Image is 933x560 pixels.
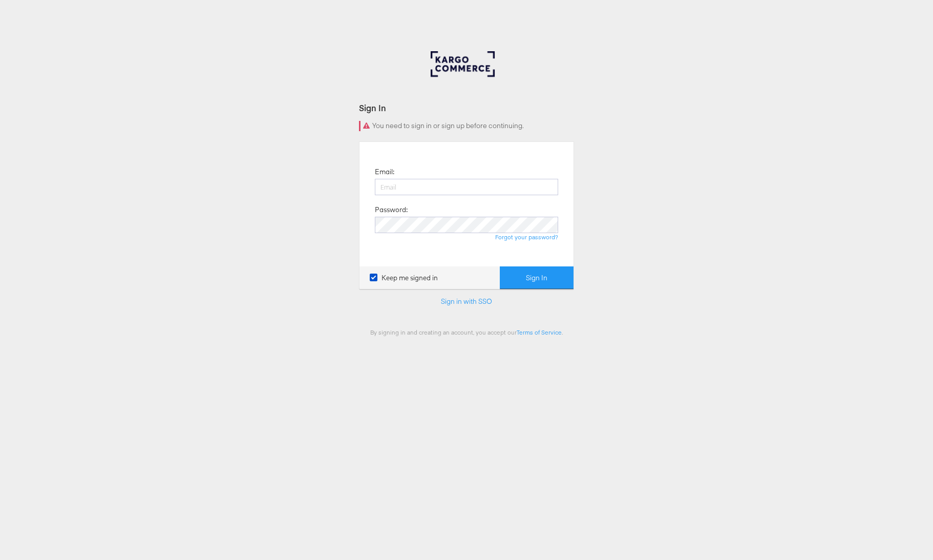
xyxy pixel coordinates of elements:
div: By signing in and creating an account, you accept our . [359,328,574,336]
label: Email: [375,167,394,177]
label: Keep me signed in [370,273,438,283]
a: Sign in with SSO [441,297,492,306]
a: Terms of Service [517,328,562,336]
input: Email [375,179,558,195]
div: Sign In [359,102,574,114]
button: Sign In [500,266,574,289]
div: You need to sign in or sign up before continuing. [359,121,574,131]
a: Forgot your password? [495,233,558,241]
label: Password: [375,205,408,215]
